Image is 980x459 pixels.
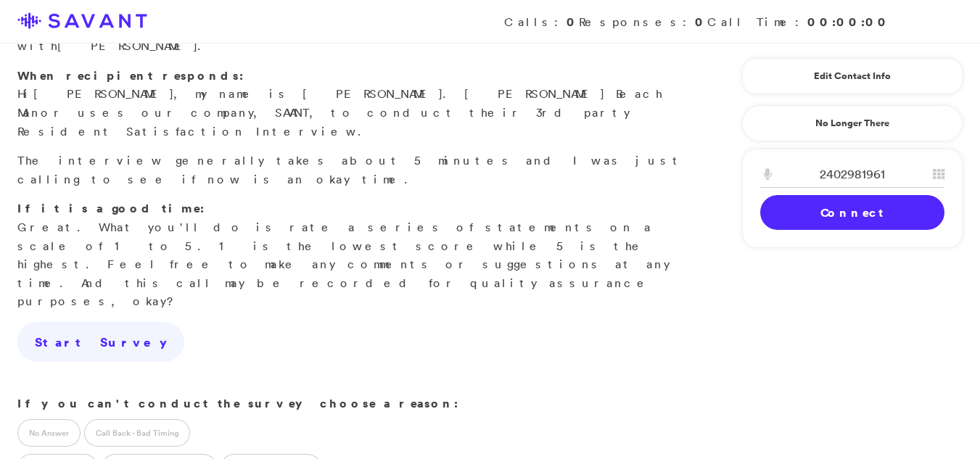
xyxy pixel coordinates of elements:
[760,195,944,230] a: Connect
[17,67,244,83] strong: When recipient responds:
[17,322,184,363] a: Start Survey
[57,38,197,53] span: [PERSON_NAME]
[17,200,205,216] strong: If it is a good time:
[567,14,579,30] strong: 0
[17,199,687,311] p: Great. What you'll do is rate a series of statements on a scale of 1 to 5. 1 is the lowest score ...
[17,395,458,411] strong: If you can't conduct the survey choose a reason:
[17,419,81,447] label: No Answer
[17,67,687,141] p: Hi , my name is [PERSON_NAME]. [PERSON_NAME] Beach Manor uses our company, SAVANT, to conduct the...
[695,14,707,30] strong: 0
[33,86,173,101] span: [PERSON_NAME]
[742,105,963,141] a: No Longer There
[807,14,890,30] strong: 00:00:00
[84,419,190,447] label: Call Back - Bad Timing
[17,152,687,189] p: The interview generally takes about 5 minutes and I was just calling to see if now is an okay time.
[760,65,944,88] a: Edit Contact Info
